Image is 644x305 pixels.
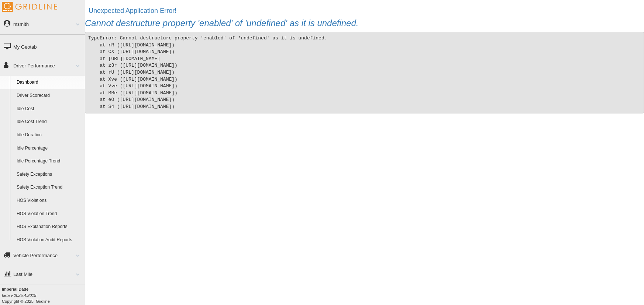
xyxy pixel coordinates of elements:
[13,76,85,89] a: Dashboard
[13,129,85,142] a: Idle Duration
[13,155,85,168] a: Idle Percentage Trend
[13,207,85,221] a: HOS Violation Trend
[85,18,644,28] h3: Cannot destructure property 'enabled' of 'undefined' as it is undefined.
[13,234,85,247] a: HOS Violation Audit Reports
[89,7,644,15] h2: Unexpected Application Error!
[13,102,85,116] a: Idle Cost
[13,142,85,155] a: Idle Percentage
[13,181,85,194] a: Safety Exception Trend
[13,115,85,129] a: Idle Cost Trend
[13,168,85,181] a: Safety Exceptions
[13,89,85,102] a: Driver Scorecard
[2,286,85,304] div: Copyright © 2025, Gridline
[2,2,57,12] img: Gridline
[13,194,85,207] a: HOS Violations
[2,293,36,298] i: beta v.2025.4.2019
[13,220,85,234] a: HOS Explanation Reports
[2,287,28,291] b: Imperial Dade
[85,32,644,113] pre: TypeError: Cannot destructure property 'enabled' of 'undefined' as it is undefined. at rR ([URL][...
